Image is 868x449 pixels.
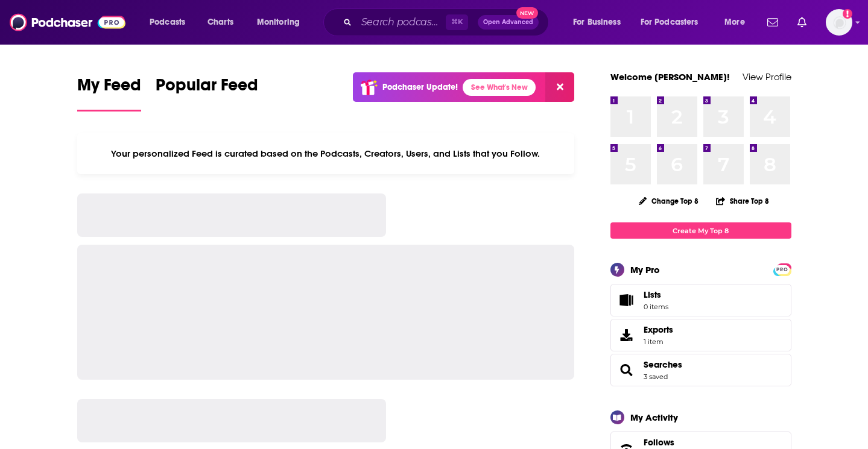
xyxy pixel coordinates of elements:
[843,9,852,19] svg: Add a profile image
[10,11,125,34] img: Podchaser - Follow, Share and Rate Podcasts
[743,71,791,83] a: View Profile
[715,189,770,213] button: Share Top 8
[483,19,533,25] span: Open Advanced
[826,9,852,36] button: Show profile menu
[644,359,682,370] a: Searches
[573,14,621,31] span: For Business
[775,265,790,274] span: PRO
[516,7,538,19] span: New
[724,14,745,31] span: More
[644,324,673,335] span: Exports
[644,437,755,448] a: Follows
[610,284,791,316] a: Lists
[762,12,783,33] a: Show notifications dropdown
[826,9,852,36] img: User Profile
[615,362,639,378] a: Searches
[633,13,716,32] button: open menu
[77,133,575,174] div: Your personalized Feed is curated based on the Podcasts, Creators, Users, and Lists that you Follow.
[77,75,141,111] a: My Feed
[644,437,674,448] span: Follows
[207,14,233,31] span: Charts
[826,9,852,36] span: Logged in as kkade
[478,15,539,30] button: Open AdvancedNew
[610,354,791,386] span: Searches
[249,13,315,32] button: open menu
[615,292,639,309] span: Lists
[632,193,706,209] button: Change Top 8
[630,412,678,423] div: My Activity
[793,12,811,33] a: Show notifications dropdown
[641,14,699,31] span: For Podcasters
[200,13,241,32] a: Charts
[775,265,790,274] a: PRO
[141,13,201,32] button: open menu
[630,264,660,275] div: My Pro
[356,13,446,32] input: Search podcasts, credits, & more...
[463,79,536,96] a: See What's New
[382,82,458,92] p: Podchaser Update!
[565,13,636,32] button: open menu
[644,338,673,346] span: 1 item
[257,14,300,31] span: Monitoring
[716,13,760,32] button: open menu
[335,8,560,36] div: Search podcasts, credits, & more...
[610,222,791,239] a: Create My Top 8
[77,75,141,102] span: My Feed
[644,289,661,300] span: Lists
[644,289,668,300] span: Lists
[446,14,468,30] span: ⌘ K
[150,14,185,31] span: Podcasts
[610,319,791,351] a: Exports
[610,71,730,83] a: Welcome [PERSON_NAME]!
[615,327,639,344] span: Exports
[644,372,668,381] a: 3 saved
[156,75,258,111] a: Popular Feed
[644,303,668,311] span: 0 items
[156,75,258,102] span: Popular Feed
